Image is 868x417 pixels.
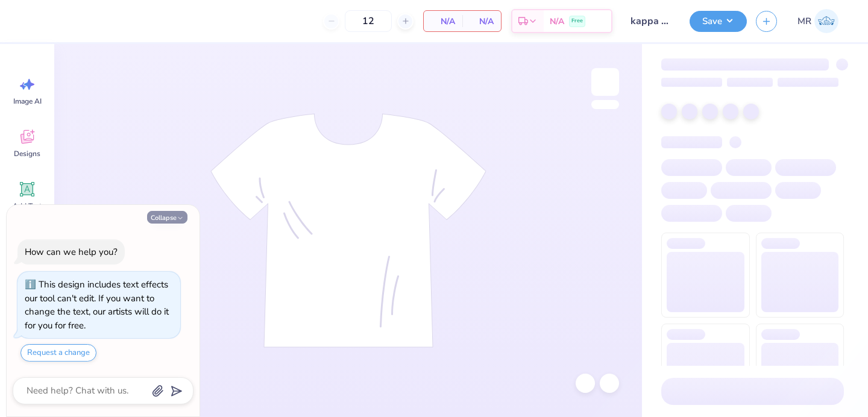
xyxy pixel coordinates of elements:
[13,96,42,106] span: Image AI
[147,211,187,224] button: Collapse
[550,15,564,28] span: N/A
[690,11,747,32] button: Save
[470,15,494,28] span: N/A
[571,17,583,25] span: Free
[797,14,811,28] span: MR
[25,246,118,258] div: How can we help you?
[210,113,486,348] img: tee-skeleton.svg
[13,201,42,211] span: Add Text
[621,9,681,33] input: Untitled Design
[20,344,96,362] button: Request a change
[14,149,40,158] span: Designs
[25,278,169,331] div: This design includes text effects our tool can't edit. If you want to change the text, our artist...
[814,9,838,33] img: Micaela Rothenbuhler
[792,9,844,33] a: MR
[345,10,392,32] input: – –
[431,15,455,28] span: N/A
